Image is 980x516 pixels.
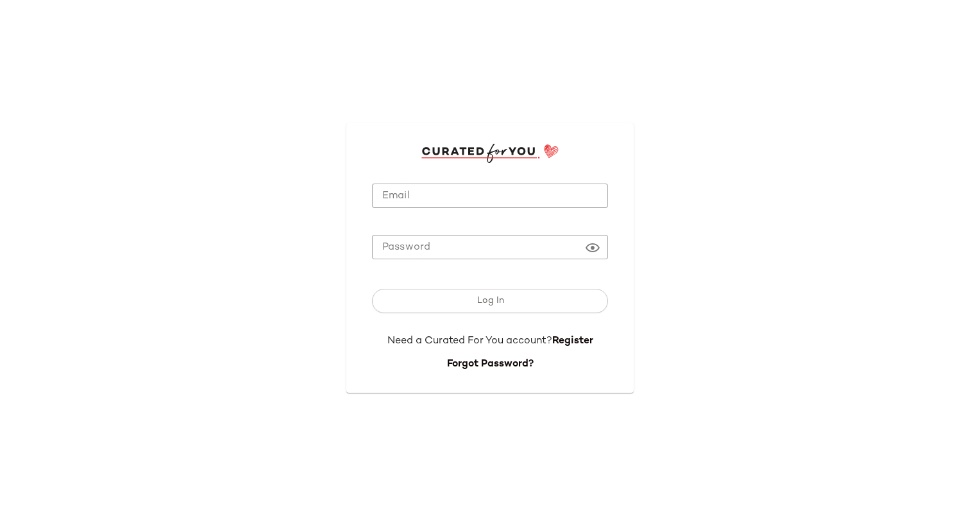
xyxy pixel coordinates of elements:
span: Log In [476,296,503,306]
a: Register [552,336,593,347]
a: Forgot Password? [447,359,534,370]
button: Log In [372,289,608,313]
img: cfy_login_logo.DGdB1djN.svg [421,144,559,163]
span: Need a Curated For You account? [387,336,552,347]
